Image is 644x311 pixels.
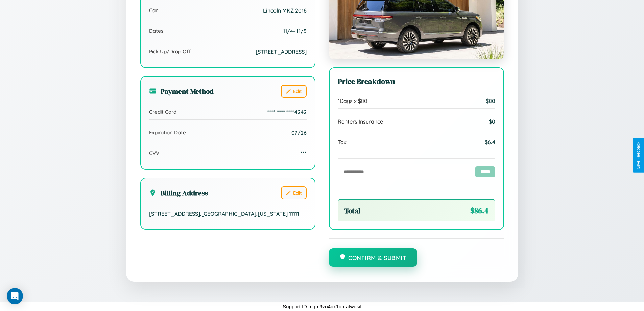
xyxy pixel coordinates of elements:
span: Credit Card [149,109,176,115]
h3: Payment Method [149,86,214,96]
span: Renters Insurance [338,118,383,125]
span: [STREET_ADDRESS] [256,48,307,55]
span: $ 0 [489,118,495,125]
h3: Billing Address [149,188,208,198]
div: Open Intercom Messenger [7,288,23,304]
span: 1 Days x $ 80 [338,97,367,104]
span: $ 86.4 [470,205,488,216]
span: Tax [338,139,347,146]
button: Edit [281,186,307,199]
div: Give Feedback [636,142,641,169]
span: Lincoln MKZ 2016 [263,7,307,14]
span: 07/26 [291,129,307,136]
span: Dates [149,28,163,34]
span: Pick Up/Drop Off [149,48,191,55]
span: Total [344,206,360,216]
span: $ 6.4 [485,139,495,146]
p: Support ID: mgm9zo4qx1dmatwdsil [283,302,361,311]
span: [STREET_ADDRESS] , [GEOGRAPHIC_DATA] , [US_STATE] 11111 [149,210,299,217]
span: CVV [149,150,159,156]
span: $ 80 [486,97,495,104]
button: Confirm & Submit [329,248,418,267]
span: 11 / 4 - 11 / 5 [283,28,307,35]
button: Edit [281,85,307,98]
h3: Price Breakdown [338,76,495,87]
span: Car [149,7,158,14]
span: Expiration Date [149,129,186,136]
